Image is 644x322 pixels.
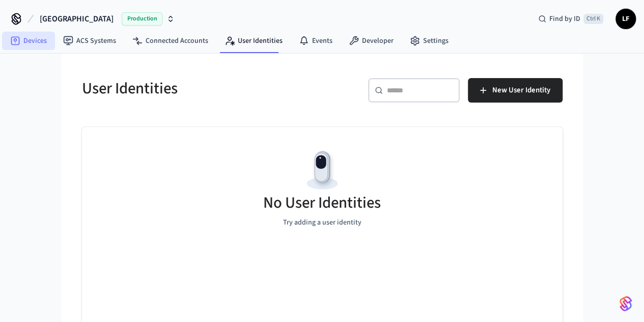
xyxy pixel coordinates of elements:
[341,32,402,50] a: Developer
[468,78,563,103] button: New User Identity
[615,9,636,29] button: LF
[402,32,457,50] a: Settings
[2,32,55,50] a: Devices
[216,32,291,50] a: User Identities
[299,147,345,193] img: Devices Empty State
[530,10,611,28] div: Find by IDCtrl K
[122,12,162,26] span: Production
[583,14,603,24] span: Ctrl K
[82,78,316,99] h5: User Identities
[124,32,216,50] a: Connected Accounts
[55,32,124,50] a: ACS Systems
[283,217,361,228] p: Try adding a user identity
[620,295,632,312] img: SeamLogoGradient.69752ec5.svg
[291,32,341,50] a: Events
[263,192,381,213] h5: No User Identities
[492,84,550,97] span: New User Identity
[40,13,114,25] span: [GEOGRAPHIC_DATA]
[549,14,580,24] span: Find by ID
[617,10,635,28] span: LF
